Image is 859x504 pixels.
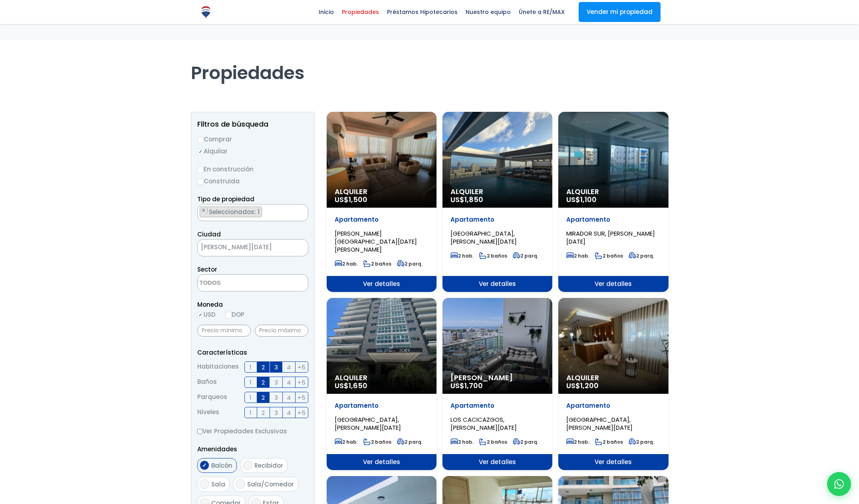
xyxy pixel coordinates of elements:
span: Recibidor [254,461,283,470]
label: Ver Propiedades Exclusivas [197,426,308,436]
span: 3 [274,377,278,387]
p: Apartamento [335,216,429,224]
span: Alquiler [335,374,429,382]
span: Préstamos Hipotecarios [383,6,462,18]
span: 2 [262,408,265,418]
label: En construcción [197,164,308,174]
button: Remove all items [299,206,304,214]
span: 2 parq. [629,252,654,259]
span: 1,500 [349,194,367,204]
input: En construcción [197,167,204,173]
p: Apartamento [566,402,660,410]
input: USD [197,312,204,318]
label: Construida [197,176,308,186]
span: × [296,244,300,252]
span: US$ [335,194,367,204]
span: US$ [450,381,483,391]
li: APARTAMENTO [200,206,262,217]
span: 1,850 [464,194,483,204]
input: Sala [200,479,209,489]
span: 2 hab. [566,439,589,445]
input: Recibidor [243,460,252,470]
input: Sala/Comedor [236,479,245,489]
span: 4 [287,362,291,372]
span: 2 baños [595,439,623,445]
span: 1 [250,362,252,372]
span: LOS CACICAZGOS, [PERSON_NAME][DATE] [450,415,517,432]
span: 2 [262,362,265,372]
span: 1,650 [349,381,367,391]
span: Seleccionados: 1 [208,208,262,216]
span: Propiedades [338,6,383,18]
span: 2 parq. [513,439,538,445]
button: Remove item [200,207,208,214]
a: Alquiler US$1,100 Apartamento MIRADOR SUR, [PERSON_NAME][DATE] 2 hab. 2 baños 2 parq. Ver detalles [558,112,668,292]
span: +5 [298,362,306,372]
span: 1 [250,393,252,403]
span: 2 baños [363,260,391,267]
span: 2 hab. [566,252,589,259]
input: Construida [197,179,204,185]
textarea: Search [198,275,275,292]
span: Sector [197,265,217,274]
img: Logo de REMAX [199,5,213,19]
span: +5 [298,377,306,387]
span: 2 [262,393,265,403]
span: SANTO DOMINGO DE GUZMÁN [197,239,308,256]
span: Habitaciones [197,361,239,373]
span: Nuestro equipo [462,6,515,18]
span: Niveles [197,407,219,418]
span: Tipo de propiedad [197,195,254,203]
span: Alquiler [566,188,660,196]
textarea: Search [198,204,202,222]
span: 2 baños [479,439,507,445]
span: Sala/Comedor [247,480,294,488]
span: Ver detalles [442,276,552,292]
span: Sala [211,480,225,488]
span: 1,100 [580,194,597,204]
span: × [202,207,206,214]
label: DOP [225,310,244,319]
a: Alquiler US$1,200 Apartamento [GEOGRAPHIC_DATA], [PERSON_NAME][DATE] 2 hab. 2 baños 2 parq. Ver d... [558,298,668,470]
p: Apartamento [566,216,660,224]
span: × [300,207,304,214]
label: USD [197,310,216,319]
span: Ver detalles [558,454,668,470]
a: Alquiler US$1,650 Apartamento [GEOGRAPHIC_DATA], [PERSON_NAME][DATE] 2 hab. 2 baños 2 parq. Ver d... [327,298,436,470]
span: 2 hab. [450,439,474,445]
span: Ciudad [197,230,221,238]
p: Apartamento [335,402,429,410]
label: Alquilar [197,146,308,156]
span: Alquiler [335,188,429,196]
span: 2 hab. [335,260,358,267]
span: +5 [298,408,306,418]
a: Alquiler US$1,500 Apartamento [PERSON_NAME][GEOGRAPHIC_DATA][DATE][PERSON_NAME] 2 hab. 2 baños 2 ... [327,112,436,292]
span: 1 [250,408,252,418]
span: 1,700 [464,381,483,391]
span: Únete a RE/MAX [515,6,569,18]
span: 2 parq. [629,439,654,445]
span: Ver detalles [558,276,668,292]
label: Comprar [197,134,308,144]
span: [PERSON_NAME] [450,374,544,382]
p: Amenidades [197,444,308,454]
span: MIRADOR SUR, [PERSON_NAME][DATE] [566,229,655,246]
span: US$ [566,381,599,391]
span: Alquiler [450,188,544,196]
span: 2 parq. [397,439,423,445]
span: US$ [566,194,597,204]
span: 2 parq. [397,260,423,267]
span: [GEOGRAPHIC_DATA], [PERSON_NAME][DATE] [450,229,517,246]
span: 4 [287,408,291,418]
input: Precio mínimo [197,325,251,337]
span: Alquiler [566,374,660,382]
span: +5 [298,393,306,403]
span: [GEOGRAPHIC_DATA], [PERSON_NAME][DATE] [566,415,633,432]
span: Ver detalles [442,454,552,470]
span: SANTO DOMINGO DE GUZMÁN [198,242,288,253]
a: [PERSON_NAME] US$1,700 Apartamento LOS CACICAZGOS, [PERSON_NAME][DATE] 2 hab. 2 baños 2 parq. Ver... [442,298,552,470]
span: 2 baños [479,252,507,259]
span: Ver detalles [327,276,436,292]
span: [PERSON_NAME][GEOGRAPHIC_DATA][DATE][PERSON_NAME] [335,229,417,254]
input: DOP [225,312,232,318]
